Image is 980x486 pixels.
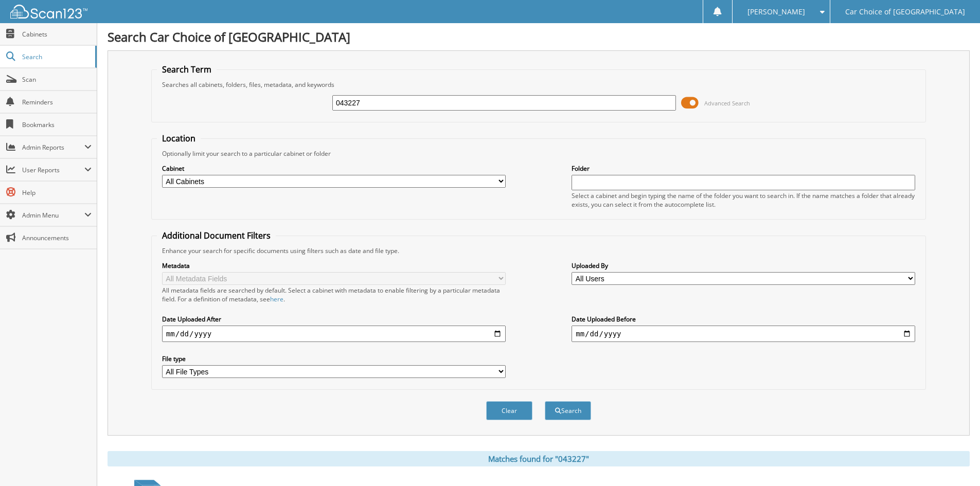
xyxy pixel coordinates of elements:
[22,30,92,39] span: Cabinets
[162,286,506,303] div: All metadata fields are searched by default. Select a cabinet with metadata to enable filtering b...
[22,166,84,174] span: User Reports
[22,52,90,61] span: Search
[157,133,201,144] legend: Location
[572,315,915,323] label: Date Uploaded Before
[162,326,506,342] input: start
[572,191,915,209] div: Select a cabinet and begin typing the name of the folder you want to search in. If the name match...
[22,75,92,84] span: Scan
[545,401,591,420] button: Search
[162,261,506,270] label: Metadata
[22,120,92,129] span: Bookmarks
[157,80,920,89] div: Searches all cabinets, folders, files, metadata, and keywords
[22,98,92,106] span: Reminders
[157,149,920,158] div: Optionally limit your search to a particular cabinet or folder
[22,233,92,242] span: Announcements
[486,401,532,420] button: Clear
[22,188,92,197] span: Help
[270,295,283,303] a: here
[845,9,965,15] span: Car Choice of [GEOGRAPHIC_DATA]
[572,326,915,342] input: end
[22,143,84,152] span: Admin Reports
[162,354,506,363] label: File type
[704,99,750,107] span: Advanced Search
[22,211,84,220] span: Admin Menu
[572,261,915,270] label: Uploaded By
[108,451,970,466] div: Matches found for "043227"
[108,28,970,45] h1: Search Car Choice of [GEOGRAPHIC_DATA]
[747,9,805,15] span: [PERSON_NAME]
[157,230,276,241] legend: Additional Document Filters
[157,246,920,255] div: Enhance your search for specific documents using filters such as date and file type.
[162,164,506,173] label: Cabinet
[162,315,506,323] label: Date Uploaded After
[157,64,217,75] legend: Search Term
[572,164,915,173] label: Folder
[10,5,87,19] img: scan123-logo-white.svg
